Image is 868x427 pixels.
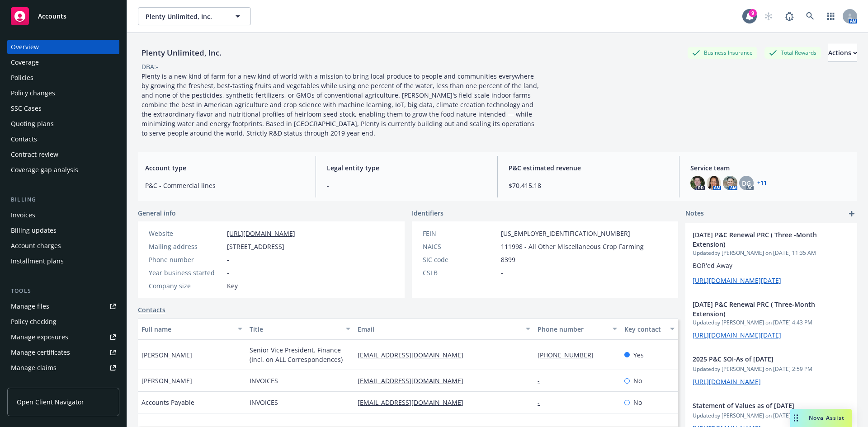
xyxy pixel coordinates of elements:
div: Policy checking [11,314,57,329]
span: No [633,398,642,407]
div: Policies [11,70,33,85]
a: Manage BORs [7,376,119,390]
span: Notes [685,208,704,219]
span: P&C estimated revenue [509,163,668,173]
a: Contacts [7,132,119,146]
div: SSC Cases [11,101,42,116]
div: Manage files [11,299,49,314]
span: Updated by [PERSON_NAME] on [DATE] 11:35 AM [693,249,850,257]
img: photo [723,176,737,190]
span: Updated by [PERSON_NAME] on [DATE] 2:59 PM [693,365,850,373]
a: Start snowing [759,7,778,25]
a: Accounts [7,4,119,29]
div: Email [358,324,520,334]
div: Title [250,324,340,334]
a: Manage certificates [7,345,119,360]
a: Report a Bug [780,7,798,25]
a: [EMAIL_ADDRESS][DOMAIN_NAME] [358,376,471,385]
a: Policies [7,70,119,85]
div: Website [149,229,223,238]
a: [URL][DOMAIN_NAME][DATE] [693,331,781,339]
a: [URL][DOMAIN_NAME] [227,229,295,238]
div: Manage claims [11,361,57,375]
div: Business Insurance [688,47,757,58]
span: Plenty is a new kind of farm for a new kind of world with a mission to bring local produce to peo... [142,72,541,137]
div: Contract review [11,147,58,162]
div: 9 [749,9,757,17]
button: Email [354,318,534,340]
a: Invoices [7,208,119,222]
a: [URL][DOMAIN_NAME] [693,377,761,386]
a: - [538,398,547,407]
div: Manage certificates [11,345,70,360]
a: Contacts [138,305,165,314]
span: Accounts Payable [142,398,194,407]
span: Key [227,281,238,291]
button: Key contact [621,318,678,340]
div: Year business started [149,268,223,277]
a: SSC Cases [7,101,119,116]
span: [DATE] P&C Renewal PRC ( Three -Month Extension) [693,230,826,249]
button: Actions [828,44,857,62]
div: Phone number [538,324,607,334]
span: Accounts [38,13,66,20]
a: Account charges [7,239,119,253]
a: Coverage [7,55,119,70]
span: Senior Vice President. Finance (Incl. on ALL Correspondences) [250,345,350,364]
span: [PERSON_NAME] [142,350,192,360]
div: Manage BORs [11,376,53,390]
a: Quoting plans [7,117,119,131]
div: DBA: - [142,62,158,71]
div: FEIN [423,229,497,238]
span: INVOICES [250,398,278,407]
a: [EMAIL_ADDRESS][DOMAIN_NAME] [358,398,471,407]
a: Search [801,7,819,25]
a: Switch app [822,7,840,25]
span: P&C - Commercial lines [145,181,305,190]
span: Legal entity type [327,163,486,173]
button: Plenty Unlimited, Inc. [138,7,251,25]
span: No [633,376,642,385]
div: Invoices [11,208,35,222]
div: Company size [149,281,223,291]
div: Tools [7,286,119,296]
div: Actions [828,44,857,61]
span: INVOICES [250,376,278,385]
div: Contacts [11,132,37,146]
span: Plenty Unlimited, Inc. [146,12,224,21]
a: Overview [7,40,119,54]
span: 111998 - All Other Miscellaneous Crop Farming [501,242,644,251]
div: Billing updates [11,223,57,238]
div: Drag to move [790,409,802,427]
a: Manage files [7,299,119,314]
span: [US_EMPLOYER_IDENTIFICATION_NUMBER] [501,229,630,238]
div: Quoting plans [11,117,54,131]
span: Statement of Values as of [DATE] [693,401,826,410]
div: [DATE] P&C Renewal PRC ( Three-Month Extension)Updatedby [PERSON_NAME] on [DATE] 4:43 PM[URL][DOM... [685,292,857,347]
div: CSLB [423,268,497,277]
span: - [227,268,229,277]
span: $70,415.18 [509,181,668,190]
span: Service team [690,163,850,173]
div: Plenty Unlimited, Inc. [138,47,225,59]
div: Total Rewards [764,47,821,58]
span: Yes [633,350,644,360]
button: Title [246,318,354,340]
span: [STREET_ADDRESS] [227,242,284,251]
span: - [327,181,486,190]
div: SIC code [423,255,497,264]
div: Manage exposures [11,330,68,344]
div: Billing [7,195,119,204]
span: Identifiers [412,208,443,218]
a: [PHONE_NUMBER] [538,351,601,359]
div: Policy changes [11,86,55,100]
a: [EMAIL_ADDRESS][DOMAIN_NAME] [358,351,471,359]
a: Billing updates [7,223,119,238]
span: 2025 P&C SOI-As of [DATE] [693,354,826,364]
span: Account type [145,163,305,173]
span: Updated by [PERSON_NAME] on [DATE] 7:31 PM [693,412,850,420]
p: BOR'ed Away [693,261,850,270]
a: Manage exposures [7,330,119,344]
div: Key contact [624,324,665,334]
